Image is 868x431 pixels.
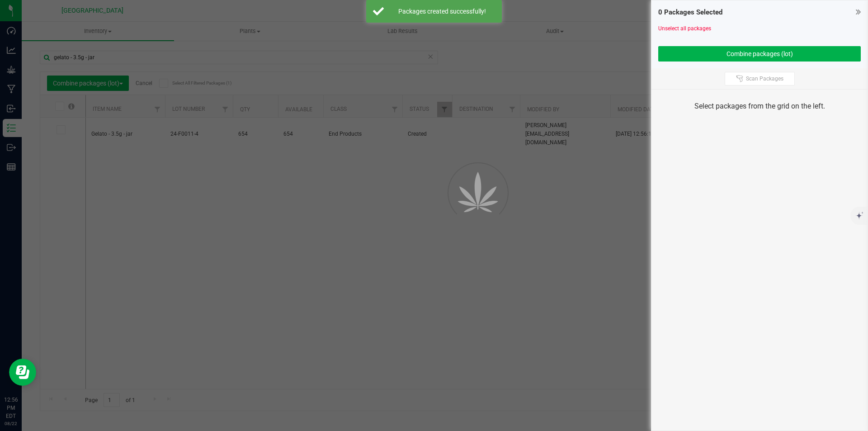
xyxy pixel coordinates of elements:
div: Select packages from the grid on the left. [663,101,856,112]
iframe: Resource center [9,359,36,386]
a: Unselect all packages [658,25,711,32]
div: Packages created successfully! [389,7,495,16]
button: Scan Packages [725,72,795,85]
button: Combine packages (lot) [658,46,861,62]
span: Scan Packages [746,75,783,82]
